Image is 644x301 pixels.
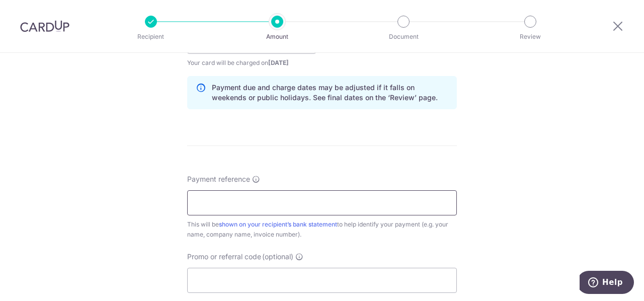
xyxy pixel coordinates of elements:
[187,219,457,240] div: This will be to help identify your payment (e.g. your name, company name, invoice number).
[580,271,634,296] iframe: Opens a widget where you can find more information
[187,174,250,184] span: Payment reference
[493,32,568,42] p: Review
[212,83,448,103] p: Payment due and charge dates may be adjusted if it falls on weekends or public holidays. See fina...
[262,252,293,262] span: (optional)
[114,32,188,42] p: Recipient
[268,59,289,66] span: [DATE]
[20,20,69,32] img: CardUp
[187,252,261,262] span: Promo or referral code
[187,58,316,68] span: Your card will be charged on
[366,32,441,42] p: Document
[240,32,314,42] p: Amount
[219,220,337,228] a: shown on your recipient’s bank statement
